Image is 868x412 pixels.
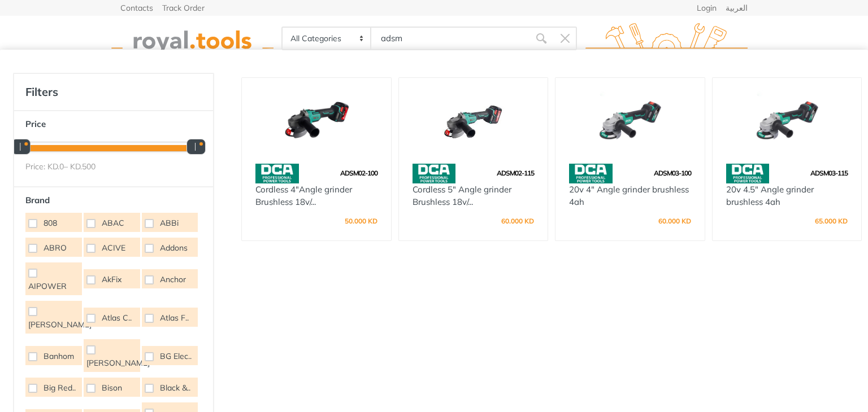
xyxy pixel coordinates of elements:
span: ADSM02-100 [340,169,377,177]
span: Anchor [160,274,186,285]
img: Royal Tools - 20v 4 [566,88,695,152]
a: Login [697,4,717,12]
span: Banhom [44,350,74,362]
a: 20v 4.5" Angle grinder brushless 4ah [726,184,814,208]
span: 808 [44,217,57,229]
a: العربية [726,4,748,12]
h4: Filters [25,85,202,99]
select: Category [283,28,371,49]
span: Addons [160,242,188,253]
img: 58.webp [569,164,612,183]
span: ADSM03-100 [654,169,691,177]
a: Cordless 4"Angle grinder Brushless 18v/... [255,184,352,208]
span: 0 [59,161,64,172]
div: 50.000 KD [345,218,377,227]
input: Site search [371,27,530,50]
img: Royal Tools - Cordless 4 [252,88,381,152]
div: Price: KD. – KD. [25,161,202,173]
span: BG Elec.. [160,350,192,362]
button: Price [20,116,207,133]
span: ACIVE [102,242,125,253]
img: 58.webp [726,164,769,183]
div: 60.000 KD [501,218,534,227]
span: Bison [102,382,122,393]
img: Royal Tools - Cordless 5 [409,88,538,152]
span: [PERSON_NAME] [86,357,150,369]
span: ABAC [102,217,124,229]
a: Track Order [162,4,205,12]
span: ADSM02-115 [497,169,534,177]
img: 58.webp [413,164,455,183]
span: 500 [82,161,96,172]
span: ADSM03-115 [810,169,848,177]
button: Brand [20,192,207,209]
a: Contacts [120,4,153,12]
span: Big Red.. [44,382,76,393]
span: Black &.. [160,382,190,393]
span: [PERSON_NAME] [28,319,92,330]
img: Royal Tools - 20v 4.5 [723,88,852,152]
div: 65.000 KD [815,218,848,227]
img: royal.tools Logo [585,23,748,54]
span: ABRO [44,242,67,253]
span: AkFix [102,274,121,285]
span: Atlas F.. [160,312,189,323]
img: 58.webp [255,164,298,183]
span: Atlas C.. [102,312,132,323]
span: AIPOWER [28,280,67,292]
span: ABBi [160,217,179,229]
a: 20v 4" Angle grinder brushless 4ah [569,184,689,208]
div: 60.000 KD [658,218,691,227]
img: royal.tools Logo [111,23,274,54]
a: Cordless 5" Angle grinder Brushless 18v/... [413,184,511,208]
